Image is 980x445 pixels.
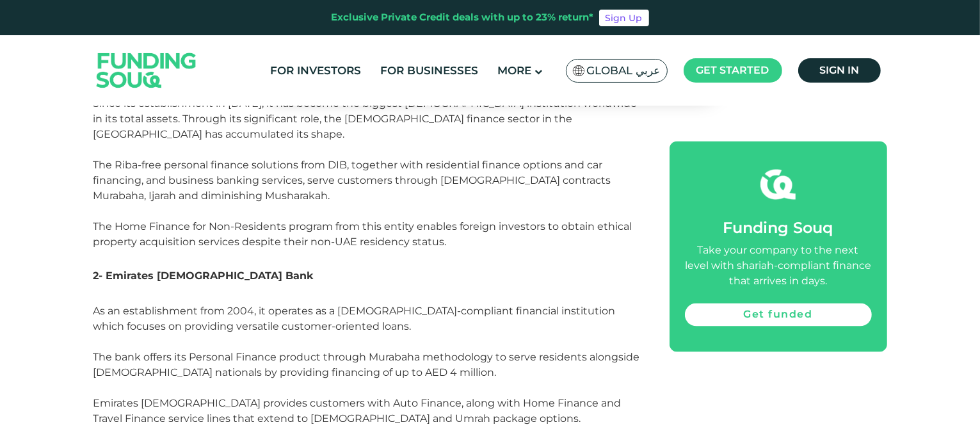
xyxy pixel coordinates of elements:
span: Global عربي [587,63,661,78]
span: Sign in [819,64,859,76]
span: Since its establishment in [DATE], it has become the biggest [DEMOGRAPHIC_DATA] institution world... [93,97,638,248]
span: 2- Emirates [DEMOGRAPHIC_DATA] Bank [93,270,314,282]
a: Sign Up [599,10,649,26]
span: Funding Souq [723,218,833,236]
img: SA Flag [573,65,584,76]
span: Get started [696,64,769,76]
div: Take your company to the next level with shariah-compliant finance that arrives in days. [685,243,872,289]
span: More [497,64,531,77]
a: For Investors [267,60,364,81]
img: fsicon [760,166,796,202]
a: Sign in [798,58,881,83]
div: Exclusive Private Credit deals with up to 23% return* [332,10,594,25]
img: Logo [84,38,209,102]
a: For Businesses [377,60,481,81]
a: Get funded [685,303,872,326]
